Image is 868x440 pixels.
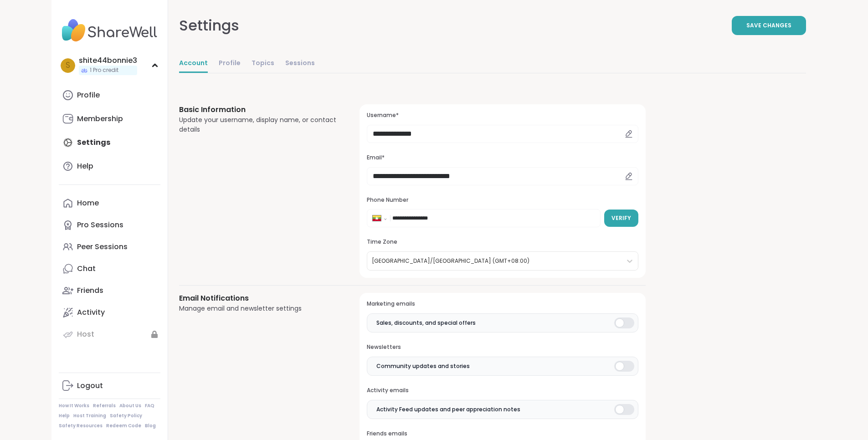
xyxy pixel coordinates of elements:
[59,258,160,280] a: Chat
[77,286,103,296] div: Friends
[252,55,274,73] a: Topics
[59,280,160,302] a: Friends
[179,15,239,36] div: Settings
[77,307,105,317] div: Activity
[59,413,70,419] a: Help
[93,403,116,409] a: Referrals
[367,196,638,204] h3: Phone Number
[367,430,638,438] h3: Friends emails
[367,238,638,246] h3: Time Zone
[106,423,141,429] a: Redeem Code
[77,198,99,208] div: Home
[219,55,241,73] a: Profile
[145,403,154,409] a: FAQ
[179,55,208,73] a: Account
[77,220,123,230] div: Pro Sessions
[59,423,103,429] a: Safety Resources
[119,403,141,409] a: About Us
[367,112,638,119] h3: Username*
[59,375,160,397] a: Logout
[59,108,160,130] a: Membership
[59,15,160,46] img: ShareWell Nav Logo
[367,387,638,394] h3: Activity emails
[179,115,338,134] div: Update your username, display name, or contact details
[77,90,100,100] div: Profile
[59,214,160,236] a: Pro Sessions
[746,21,791,30] span: Save Changes
[376,405,520,414] span: Activity Feed updates and peer appreciation notes
[59,236,160,258] a: Peer Sessions
[367,154,638,162] h3: Email*
[604,210,638,227] button: Verify
[367,343,638,351] h3: Newsletters
[611,214,631,222] span: Verify
[77,329,94,339] div: Host
[179,293,338,304] h3: Email Notifications
[77,242,128,252] div: Peer Sessions
[59,302,160,323] a: Activity
[59,323,160,345] a: Host
[376,319,476,327] span: Sales, discounts, and special offers
[110,413,142,419] a: Safety Policy
[77,114,123,124] div: Membership
[73,413,106,419] a: Host Training
[179,304,338,313] div: Manage email and newsletter settings
[59,84,160,106] a: Profile
[367,300,638,308] h3: Marketing emails
[59,403,89,409] a: How It Works
[77,161,93,171] div: Help
[376,362,470,370] span: Community updates and stories
[145,423,156,429] a: Blog
[77,381,103,391] div: Logout
[59,192,160,214] a: Home
[285,55,315,73] a: Sessions
[66,60,70,72] span: s
[77,264,96,274] div: Chat
[59,155,160,177] a: Help
[90,67,118,74] span: 1 Pro credit
[732,16,806,35] button: Save Changes
[79,56,137,66] div: shite44bonnie3
[179,104,338,115] h3: Basic Information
